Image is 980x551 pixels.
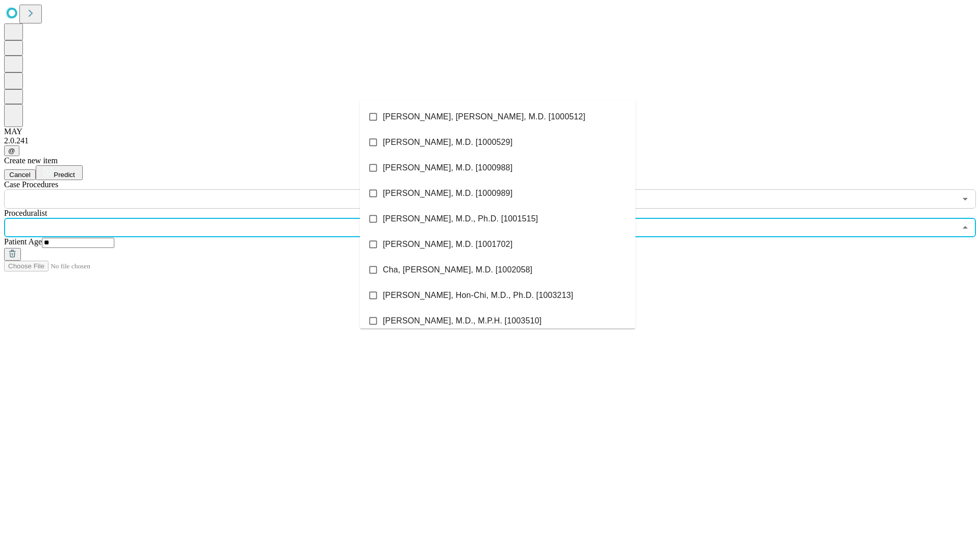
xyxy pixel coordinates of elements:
[4,209,47,217] span: Proceduralist
[383,111,585,123] span: [PERSON_NAME], [PERSON_NAME], M.D. [1000512]
[383,162,512,174] span: [PERSON_NAME], M.D. [1000988]
[4,127,976,136] div: MAY
[54,171,75,179] span: Predict
[8,147,15,155] span: @
[383,264,532,276] span: Cha, [PERSON_NAME], M.D. [1002058]
[4,145,19,156] button: @
[383,289,573,302] span: [PERSON_NAME], Hon-Chi, M.D., Ph.D. [1003213]
[4,156,58,165] span: Create new item
[383,315,542,327] span: [PERSON_NAME], M.D., M.P.H. [1003510]
[383,238,512,251] span: [PERSON_NAME], M.D. [1001702]
[4,136,976,145] div: 2.0.241
[383,213,538,225] span: [PERSON_NAME], M.D., Ph.D. [1001515]
[383,187,512,199] span: [PERSON_NAME], M.D. [1000989]
[383,136,512,148] span: [PERSON_NAME], M.D. [1000529]
[958,192,972,206] button: Open
[36,165,83,180] button: Predict
[4,237,42,246] span: Patient Age
[4,180,58,189] span: Scheduled Procedure
[958,220,972,235] button: Close
[9,171,31,179] span: Cancel
[4,169,36,180] button: Cancel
